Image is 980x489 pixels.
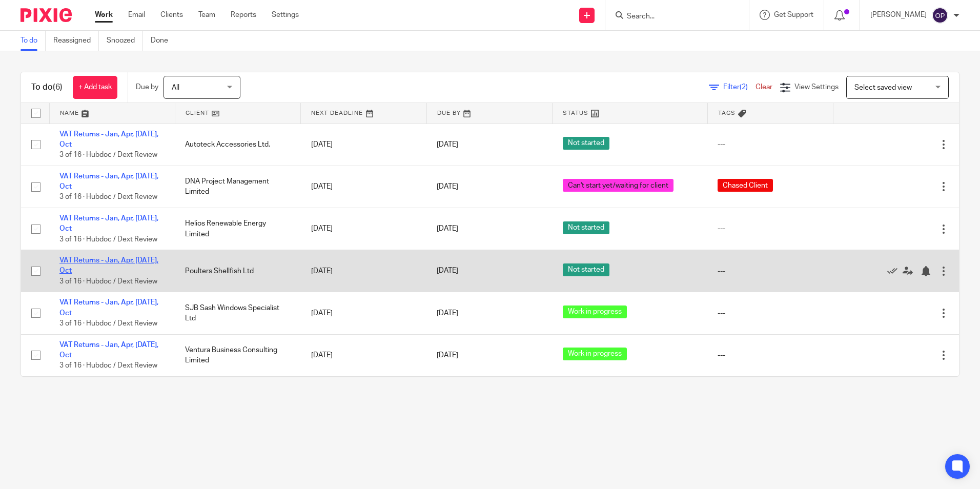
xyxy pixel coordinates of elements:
[175,166,300,208] td: DNA Project Management Limited
[59,215,158,232] a: VAT Returns - Jan, Apr, [DATE], Oct
[231,10,256,20] a: Reports
[53,83,63,91] span: (6)
[21,31,46,51] a: To do
[718,266,823,276] div: ---
[887,266,903,276] a: Mark as done
[774,11,813,18] span: Get Support
[175,334,300,376] td: Ventura Business Consulting Limited
[301,292,426,334] td: [DATE]
[128,10,145,20] a: Email
[175,250,300,292] td: Poulters Shellfish Ltd
[59,131,158,148] a: VAT Returns - Jan, Apr, [DATE], Oct
[175,292,300,334] td: SJB Sash Windows Specialist Ltd
[59,194,157,201] span: 3 of 16 · Hubdoc / Dext Review
[437,183,458,190] span: [DATE]
[718,110,736,116] span: Tags
[151,31,176,51] a: Done
[301,166,426,208] td: [DATE]
[437,141,458,148] span: [DATE]
[870,10,927,20] p: [PERSON_NAME]
[437,268,458,275] span: [DATE]
[59,151,157,158] span: 3 of 16 · Hubdoc / Dext Review
[718,179,773,192] span: Chased Client
[794,84,839,91] span: View Settings
[932,7,948,24] img: svg%3E
[95,10,113,20] a: Work
[21,8,72,22] img: Pixie
[718,223,823,234] div: ---
[175,124,300,166] td: Autoteck Accessories Ltd.
[718,308,823,318] div: ---
[59,278,157,285] span: 3 of 16 · Hubdoc / Dext Review
[59,257,158,274] a: VAT Returns - Jan, Apr, [DATE], Oct
[301,334,426,376] td: [DATE]
[59,341,158,359] a: VAT Returns - Jan, Apr, [DATE], Oct
[718,350,823,360] div: ---
[53,31,99,51] a: Reassigned
[301,250,426,292] td: [DATE]
[854,84,912,91] span: Select saved view
[59,299,158,316] a: VAT Returns - Jan, Apr, [DATE], Oct
[59,362,157,369] span: 3 of 16 · Hubdoc / Dext Review
[563,305,627,318] span: Work in progress
[723,84,756,91] span: Filter
[437,352,458,359] span: [DATE]
[301,208,426,250] td: [DATE]
[718,139,823,150] div: ---
[626,12,718,22] input: Search
[272,10,299,20] a: Settings
[563,263,609,276] span: Not started
[59,236,157,243] span: 3 of 16 · Hubdoc / Dext Review
[563,348,627,360] span: Work in progress
[160,10,183,20] a: Clients
[59,173,158,190] a: VAT Returns - Jan, Apr, [DATE], Oct
[73,76,117,99] a: + Add task
[31,82,63,93] h1: To do
[107,31,143,51] a: Snoozed
[563,179,673,192] span: Can't start yet/waiting for client
[175,208,300,250] td: Helios Renewable Energy Limited
[563,137,609,150] span: Not started
[756,84,772,91] a: Clear
[437,310,458,317] span: [DATE]
[59,320,157,327] span: 3 of 16 · Hubdoc / Dext Review
[172,84,179,91] span: All
[301,124,426,166] td: [DATE]
[563,221,609,234] span: Not started
[740,84,748,91] span: (2)
[437,225,458,232] span: [DATE]
[198,10,215,20] a: Team
[136,82,158,92] p: Due by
